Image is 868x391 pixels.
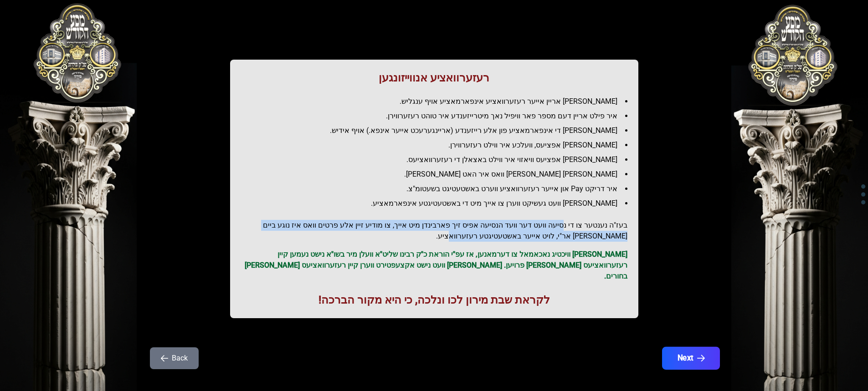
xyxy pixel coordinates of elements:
button: Next [662,347,719,370]
h1: לקראת שבת מירון לכו ונלכה, כי היא מקור הברכה! [241,293,627,307]
li: [PERSON_NAME] וועט געשיקט ווערן צו אייך מיט די באשטעטיגטע אינפארמאציע. [248,198,627,209]
h1: רעזערוואציע אנווייזונגען [241,71,627,85]
h2: בעז"ה נענטער צו די נסיעה וועט דער וועד הנסיעה אפיס זיך פארבינדן מיט אייך, צו מודיע זיין אלע פרטים... [241,220,627,242]
li: [PERSON_NAME] אפציעס, וועלכע איר ווילט רעזערווירן. [248,140,627,151]
li: [PERSON_NAME] די אינפארמאציע פון אלע רייזענדע (אריינגערעכט אייער אינפא.) אויף אידיש. [248,125,627,136]
li: איר פילט אריין דעם מספר פאר וויפיל נאך מיטרייזענדע איר טוהט רעזערווירן. [248,111,627,122]
li: [PERSON_NAME] [PERSON_NAME] וואס איר האט [PERSON_NAME]. [248,169,627,180]
li: [PERSON_NAME] אפציעס וויאזוי איר ווילט באצאלן די רעזערוואציעס. [248,154,627,165]
li: איר דריקט Pay און אייער רעזערוואציע ווערט באשטעטיגט בשעטומ"צ. [248,183,627,194]
button: Back [150,347,199,369]
li: [PERSON_NAME] אריין אייער רעזערוואציע אינפארמאציע אויף ענגליש. [248,96,627,107]
p: [PERSON_NAME] וויכטיג נאכאמאל צו דערמאנען, אז עפ"י הוראת כ"ק רבינו שליט"א וועלן מיר בשו"א נישט נע... [241,249,627,282]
